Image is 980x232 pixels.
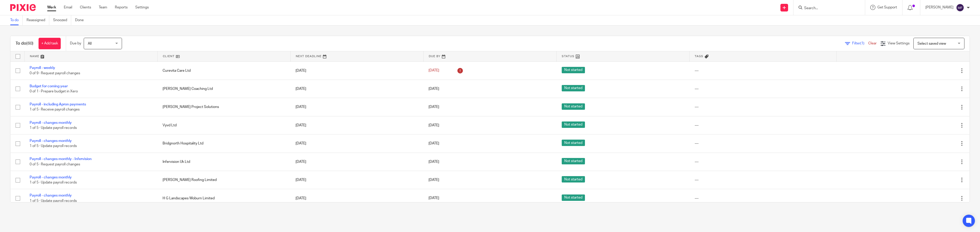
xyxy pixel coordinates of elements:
span: 1 of 5 · Receive payroll changes [30,108,80,112]
span: 1 of 5 · Update payroll records [30,126,77,130]
span: Tags [695,55,703,58]
a: Payroll - changes monthly [30,139,72,143]
a: Clients [80,5,91,10]
span: (60) [26,41,33,45]
td: [PERSON_NAME] Roofing Limited [157,171,290,189]
a: + Add task [39,38,61,49]
td: [PERSON_NAME] Coaching Ltd [157,80,290,98]
td: Vyvd Ltd [157,116,290,134]
a: Work [47,5,56,10]
a: Payroll - changes monthly [30,194,72,197]
span: [DATE] [428,124,439,127]
span: Not started [562,85,585,91]
span: Select saved view [917,42,946,45]
td: [DATE] [290,189,423,207]
a: Email [64,5,72,10]
td: [DATE] [290,171,423,189]
img: svg%3E [956,4,964,12]
p: [PERSON_NAME] [925,5,953,10]
td: Infervision Uk Ltd [157,153,290,171]
div: --- [695,123,831,128]
td: H G Landscapes Woburn Limited [157,189,290,207]
td: Curevita Care Ltd [157,62,290,80]
span: Not started [562,176,585,182]
img: Pixie [10,4,36,11]
td: [DATE] [290,98,423,116]
span: [DATE] [428,87,439,91]
span: 0 of 5 · Request payroll changes [30,163,80,166]
span: 1 of 5 · Update payroll records [30,199,77,203]
input: Search [804,6,850,11]
div: --- [695,104,831,109]
td: Bridgnorth Hospitality Ltd [157,135,290,153]
a: Reports [115,5,128,10]
span: Not started [562,194,585,201]
div: --- [695,177,831,182]
a: Team [99,5,107,10]
span: Get Support [877,6,897,9]
h1: To do [16,41,33,46]
span: 1 of 5 · Update payroll records [30,181,77,184]
a: Snoozed [53,15,71,25]
span: Not started [562,158,585,164]
span: Filter [852,42,868,45]
span: View Settings [888,42,910,45]
span: (1) [860,42,864,45]
span: Not started [562,103,585,110]
a: To do [10,15,23,25]
td: [DATE] [290,135,423,153]
a: Budget for coming year [30,84,68,88]
span: 1 of 5 · Update payroll records [30,144,77,148]
td: [DATE] [290,62,423,80]
td: [DATE] [290,116,423,134]
td: [DATE] [290,153,423,171]
span: [DATE] [428,197,439,200]
a: Clear [868,42,877,45]
div: --- [695,141,831,146]
div: --- [695,68,831,73]
span: All [88,42,92,45]
td: [DATE] [290,80,423,98]
span: Not started [562,67,585,73]
a: Payroll - changes monthly - Infervision [30,157,92,161]
div: --- [695,196,831,201]
span: Not started [562,140,585,146]
span: [DATE] [428,105,439,109]
a: Settings [135,5,149,10]
td: [PERSON_NAME] Project Solutions [157,98,290,116]
a: Payroll - changes monthly [30,176,72,179]
a: Payroll - weekly [30,66,55,70]
p: Due by [70,41,81,46]
span: 0 of 9 · Request payroll changes [30,71,80,75]
div: --- [695,159,831,164]
span: [DATE] [428,160,439,164]
div: --- [695,86,831,91]
a: Payroll - changes monthly [30,121,72,125]
span: [DATE] [428,178,439,182]
span: [DATE] [428,69,439,72]
a: Reassigned [27,15,49,25]
span: Not started [562,121,585,128]
span: 0 of 1 · Prepare budget in Xero [30,90,78,93]
a: Payroll - including Apron payments [30,103,86,106]
a: Done [75,15,88,25]
span: [DATE] [428,142,439,145]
